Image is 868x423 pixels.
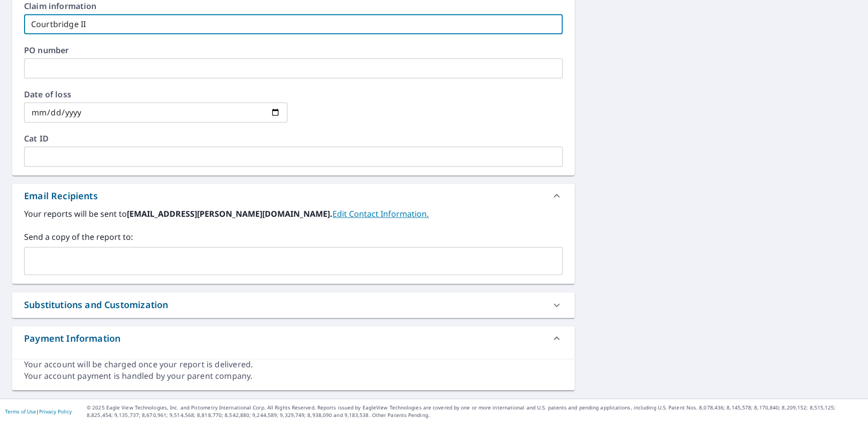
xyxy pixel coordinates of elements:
[24,370,563,382] div: Your account payment is handled by your parent company.
[12,292,575,318] div: Substitutions and Customization
[24,134,563,143] label: Cat ID
[5,408,72,414] p: |
[332,208,429,219] a: EditContactInfo
[39,408,72,415] a: Privacy Policy
[24,2,563,10] label: Claim information
[24,332,120,345] div: Payment Information
[24,359,563,370] div: Your account will be charged once your report is delivered.
[24,298,168,312] div: Substitutions and Customization
[24,46,563,54] label: PO number
[12,184,575,208] div: Email Recipients
[24,208,563,220] label: Your reports will be sent to
[87,404,863,419] p: © 2025 Eagle View Technologies, Inc. and Pictometry International Corp. All Rights Reserved. Repo...
[5,408,36,415] a: Terms of Use
[127,208,332,219] b: [EMAIL_ADDRESS][PERSON_NAME][DOMAIN_NAME].
[24,189,98,203] div: Email Recipients
[24,90,287,98] label: Date of loss
[12,326,575,350] div: Payment Information
[24,231,563,243] label: Send a copy of the report to:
